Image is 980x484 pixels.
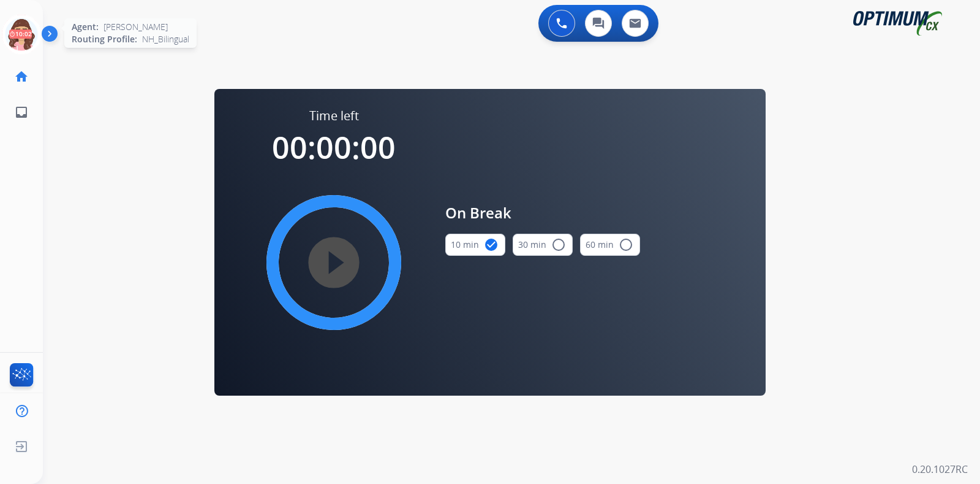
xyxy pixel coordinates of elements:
[484,237,499,252] mat-icon: check_circle
[580,234,640,256] button: 60 min
[272,126,396,168] span: 00:00:00
[619,237,633,252] mat-icon: radio_button_unchecked
[551,237,566,252] mat-icon: radio_button_unchecked
[72,21,99,33] span: Agent:
[104,21,168,33] span: [PERSON_NAME]
[912,462,968,477] p: 0.20.1027RC
[513,234,573,256] button: 30 min
[14,69,29,84] mat-icon: home
[72,33,137,45] span: Routing Profile:
[142,33,189,45] span: NH_Bilingual
[309,107,359,125] span: Time left
[445,202,640,224] span: On Break
[445,234,505,256] button: 10 min
[14,105,29,120] mat-icon: inbox
[326,255,341,270] mat-icon: play_circle_filled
